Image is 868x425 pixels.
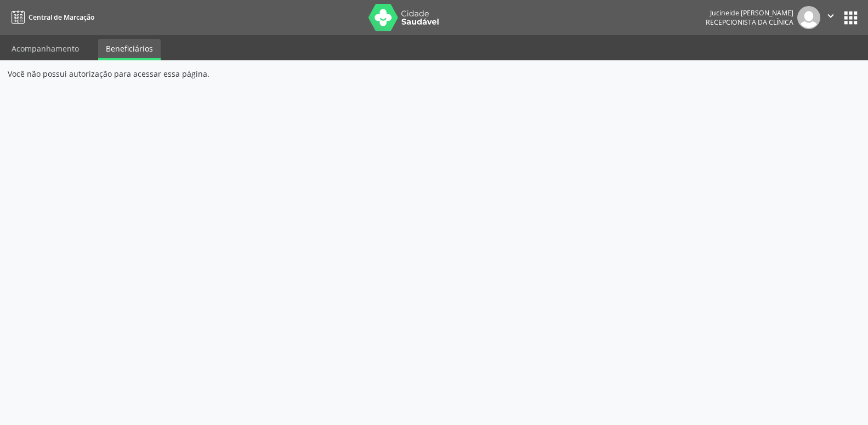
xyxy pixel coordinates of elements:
[8,8,94,26] a: Central de Marcação
[797,6,820,29] img: img
[8,68,860,80] div: Você não possui autorização para acessar essa página.
[98,39,161,60] a: Beneficiários
[820,6,841,29] button: 
[841,8,860,27] button: apps
[4,39,87,58] a: Acompanhamento
[29,13,94,22] span: Central de Marcação
[825,10,837,22] i: 
[706,18,793,27] span: Recepcionista da clínica
[706,8,793,18] div: Jucineide [PERSON_NAME]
